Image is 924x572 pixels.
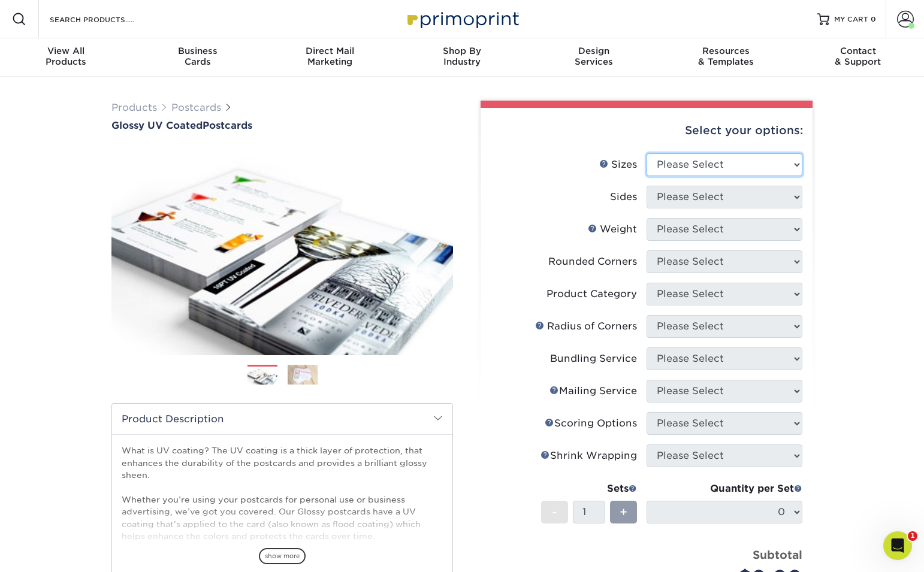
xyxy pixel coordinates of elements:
[599,158,637,172] div: Sizes
[288,364,318,385] img: Postcards 02
[660,46,792,67] div: & Templates
[552,503,557,521] span: -
[541,482,637,496] div: Sets
[647,482,802,496] div: Quantity per Set
[132,38,264,77] a: BusinessCards
[111,120,453,131] h1: Postcards
[792,46,924,67] div: & Support
[111,120,453,131] a: Glossy UV CoatedPostcards
[792,46,924,56] span: Contact
[264,46,396,67] div: Marketing
[546,287,637,301] div: Product Category
[528,46,660,67] div: Services
[112,404,452,434] h2: Product Description
[111,132,453,368] img: Glossy UV Coated 01
[550,352,637,366] div: Bundling Service
[132,46,264,67] div: Cards
[396,46,528,67] div: Industry
[528,38,660,77] a: DesignServices
[111,120,203,131] span: Glossy UV Coated
[792,38,924,77] a: Contact& Support
[588,222,637,237] div: Weight
[549,384,637,398] div: Mailing Service
[834,14,868,25] span: MY CART
[908,531,917,541] span: 1
[545,416,637,431] div: Scoring Options
[610,190,637,204] div: Sides
[264,46,396,56] span: Direct Mail
[660,38,792,77] a: Resources& Templates
[49,12,165,26] input: SEARCH PRODUCTS.....
[753,548,802,561] strong: Subtotal
[660,46,792,56] span: Resources
[528,46,660,56] span: Design
[402,6,522,32] img: Primoprint
[620,503,627,521] span: +
[396,38,528,77] a: Shop ByIndustry
[247,365,277,386] img: Postcards 01
[548,255,637,269] div: Rounded Corners
[540,449,637,463] div: Shrink Wrapping
[171,102,221,113] a: Postcards
[132,46,264,56] span: Business
[883,531,912,560] iframe: Intercom live chat
[264,38,396,77] a: Direct MailMarketing
[871,15,876,23] span: 0
[396,46,528,56] span: Shop By
[490,108,803,153] div: Select your options:
[111,102,157,113] a: Products
[535,319,637,334] div: Radius of Corners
